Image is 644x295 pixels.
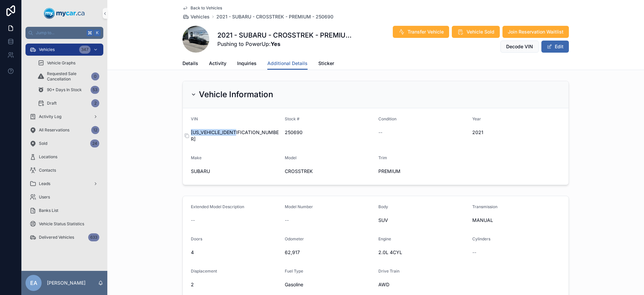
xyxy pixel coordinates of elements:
[39,154,57,160] span: Locations
[285,281,373,288] span: Gasoline
[47,87,82,93] span: 90+ Days In Stock
[506,43,533,50] span: Decode VIN
[378,281,467,288] span: AWD
[285,204,313,209] span: Model Number
[378,116,396,121] span: Condition
[30,279,37,287] span: EA
[472,116,481,121] span: Year
[285,217,289,224] span: --
[199,89,273,100] h2: Vehicle Information
[285,129,373,136] span: 250690
[191,155,202,160] span: Make
[39,114,61,119] span: Activity Log
[472,129,561,136] span: 2021
[502,26,569,38] button: Join Reservation Waitlist
[217,40,357,48] span: Pushing to PowerUp:
[378,269,399,274] span: Drive Train
[21,39,107,252] div: scrollable content
[267,60,308,67] span: Additional Details
[182,13,210,20] a: Vehicles
[467,28,494,35] span: Vehicle Sold
[216,13,333,20] a: 2021 - SUBARU - CROSSTREK - PREMIUM - 250690
[209,57,226,71] a: Activity
[472,217,561,224] span: MANUAL
[182,57,198,71] a: Details
[541,41,569,53] button: Edit
[408,28,444,35] span: Transfer Vehicle
[472,204,497,209] span: Transmission
[90,139,99,147] div: 24
[237,60,257,67] span: Inquiries
[91,86,99,94] div: 53
[47,60,75,66] span: Vehicle Graphs
[25,231,103,243] a: Delivered Vehicles633
[500,41,539,53] button: Decode VIN
[191,236,202,241] span: Doors
[34,57,103,69] a: Vehicle Graphs
[217,31,357,40] h1: 2021 - SUBARU - CROSSTREK - PREMIUM - 250690
[47,280,86,286] p: [PERSON_NAME]
[39,127,69,133] span: All Reservations
[191,217,195,224] span: --
[271,41,280,47] strong: Yes
[393,26,449,38] button: Transfer Vehicle
[25,151,103,163] a: Locations
[25,44,103,56] a: Vehicles347
[39,141,47,146] span: Sold
[91,72,99,80] div: 0
[285,168,373,175] span: CROSSTREK
[182,60,198,67] span: Details
[472,249,476,256] span: --
[508,28,563,35] span: Join Reservation Waitlist
[378,249,467,256] span: 2.0L 4CYL
[39,221,84,227] span: Vehicle Status Statistics
[191,129,279,142] span: [US_VEHICLE_IDENTIFICATION_NUMBER]
[39,168,56,173] span: Contacts
[39,194,50,200] span: Users
[285,155,297,160] span: Model
[25,191,103,203] a: Users
[237,57,257,71] a: Inquiries
[25,204,103,217] a: Banks List
[25,164,103,176] a: Contacts
[191,13,210,20] span: Vehicles
[267,57,308,70] a: Additional Details
[34,84,103,96] a: 90+ Days In Stock53
[191,269,217,274] span: Displacement
[39,235,74,240] span: Delivered Vehicles
[318,57,334,71] a: Sticker
[91,126,99,134] div: 12
[39,181,50,186] span: Leads
[378,236,391,241] span: Engine
[191,204,244,209] span: Extended Model Description
[36,30,84,36] span: Jump to...
[285,269,303,274] span: Fuel Type
[191,116,198,121] span: VIN
[182,5,222,11] a: Back to Vehicles
[285,236,304,241] span: Odometer
[191,168,279,175] span: SUBARU
[88,233,99,241] div: 633
[95,30,100,36] span: K
[25,124,103,136] a: All Reservations12
[25,218,103,230] a: Vehicle Status Statistics
[191,249,279,256] span: 4
[378,168,467,175] span: PREMIUM
[39,47,55,52] span: Vehicles
[472,236,490,241] span: Cylinders
[285,116,300,121] span: Stock #
[25,137,103,150] a: Sold24
[191,5,222,11] span: Back to Vehicles
[25,178,103,190] a: Leads
[452,26,500,38] button: Vehicle Sold
[318,60,334,67] span: Sticker
[34,97,103,109] a: Draft2
[378,155,387,160] span: Trim
[378,129,382,136] span: --
[34,70,103,82] a: Requested Sale Cancellation0
[285,249,373,256] span: 62,917
[79,46,91,54] div: 347
[44,8,85,19] img: App logo
[47,101,57,106] span: Draft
